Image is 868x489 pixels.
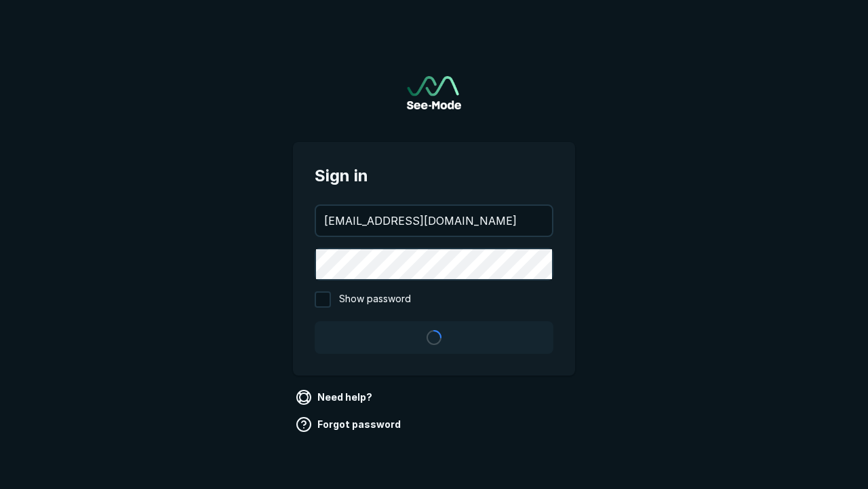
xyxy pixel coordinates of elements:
span: Sign in [315,164,553,188]
input: your@email.com [316,206,552,236]
a: Forgot password [293,414,406,435]
img: See-Mode Logo [407,76,461,109]
span: Show password [339,291,411,308]
a: Go to sign in [407,76,461,109]
a: Need help? [293,386,378,408]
